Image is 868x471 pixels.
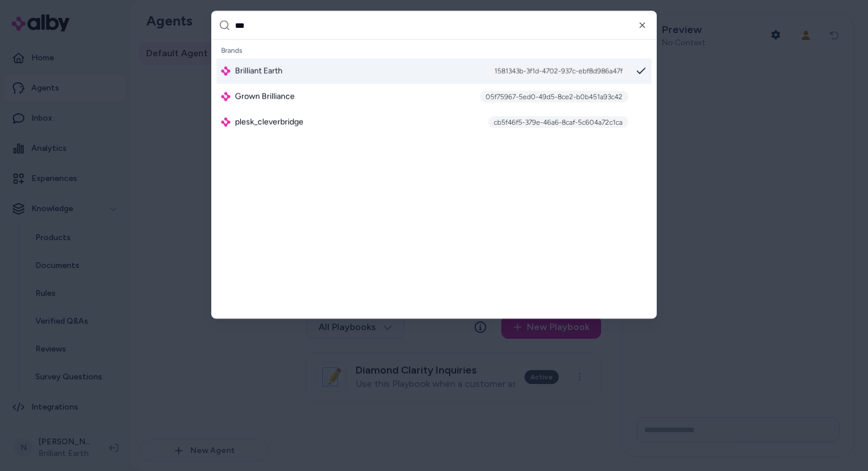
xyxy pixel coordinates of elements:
img: alby Logo [221,67,230,76]
div: 05f75967-5ed0-49d5-8ce2-b0b451a93c42 [480,91,628,103]
span: plesk_cleverbridge [235,117,303,128]
span: Grown Brilliance [235,91,295,103]
span: Brilliant Earth [235,66,283,77]
img: alby Logo [221,118,230,127]
div: 1581343b-3f1d-4702-937c-ebf8d986a47f [489,66,628,77]
div: cb5f46f5-379e-46a6-8caf-5c604a72c1ca [488,117,628,128]
img: alby Logo [221,92,230,102]
div: Brands [216,42,652,59]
